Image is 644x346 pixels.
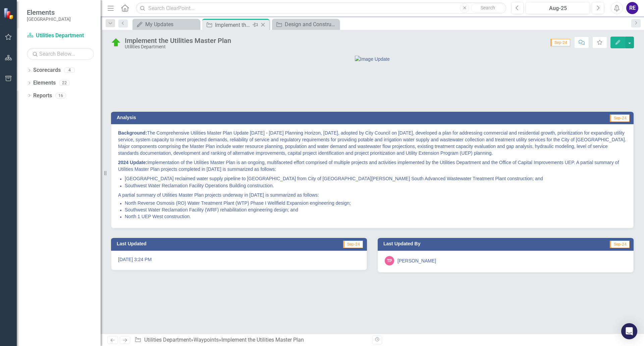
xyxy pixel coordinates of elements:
[125,44,231,49] div: Utilities Department
[33,79,56,87] a: Elements
[383,241,542,246] h3: Last Updated By
[471,3,504,13] button: Search
[33,66,61,74] a: Scorecards
[125,207,298,212] span: Southwest Water Reclamation Facility (WRF) rehabilitation engineering design; and
[118,192,319,198] span: A partial summary of Utilities Master Plan projects underway in [DATE] is summarized as follows:
[385,256,394,265] div: TP
[125,200,351,206] span: North Reverse Osmosis (RO) Water Treatment Plant (WTP) Phase I Wellfield Expansion engineering de...
[144,337,191,343] a: Utilities Department
[526,2,590,14] button: Aug-25
[27,48,94,60] input: Search Below...
[111,251,367,270] div: [DATE] 3:24 PM
[481,5,495,10] span: Search
[27,8,71,16] span: Elements
[135,336,367,344] div: » »
[274,20,337,29] a: Design and Construct Appropriate Facilities Needed to Reroute Flows between Everest and Southwest...
[118,160,147,165] strong: 2024 Update:
[125,176,543,181] span: [GEOGRAPHIC_DATA] reclaimed water supply pipeline to [GEOGRAPHIC_DATA] from City of [GEOGRAPHIC_D...
[125,37,231,44] div: Implement the Utilities Master Plan
[118,130,147,136] strong: Background:
[610,114,630,122] span: Sep-24
[528,4,588,12] div: Aug-25
[285,20,337,29] div: Design and Construct Appropriate Facilities Needed to Reroute Flows between Everest and Southwest...
[215,21,251,29] div: Implement the Utilities Master Plan
[118,130,627,158] p: The Comprehensive Utilities Master Plan Update [DATE] - [DATE] Planning Horizon, [DATE], adopted ...
[621,323,637,339] div: Open Intercom Messenger
[397,257,436,264] div: [PERSON_NAME]
[33,92,52,100] a: Reports
[194,337,219,343] a: Waypoints
[64,67,75,73] div: 4
[117,115,366,120] h3: Analysis
[355,56,390,62] img: Image Update
[118,158,627,174] p: Implementation of the Utilities Master Plan is an ongoing, multifaceted effort comprised of multi...
[134,20,198,29] a: My Updates
[117,241,263,246] h3: Last Updated
[59,80,70,86] div: 22
[343,241,363,248] span: Sep-24
[55,93,66,98] div: 16
[27,32,94,40] a: Utilities Department
[610,241,630,248] span: Sep-24
[125,214,191,219] span: North 1 UEP West construction.
[111,37,121,48] img: On Schedule or Complete
[3,8,15,19] img: ClearPoint Strategy
[27,16,71,22] small: [GEOGRAPHIC_DATA]
[136,2,506,14] input: Search ClearPoint...
[145,20,198,29] div: My Updates
[125,183,274,188] span: Southwest Water Reclamation Facility Operations Building construction.
[550,39,570,46] span: Sep-24
[221,337,304,343] div: Implement the Utilities Master Plan
[626,2,638,14] button: RE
